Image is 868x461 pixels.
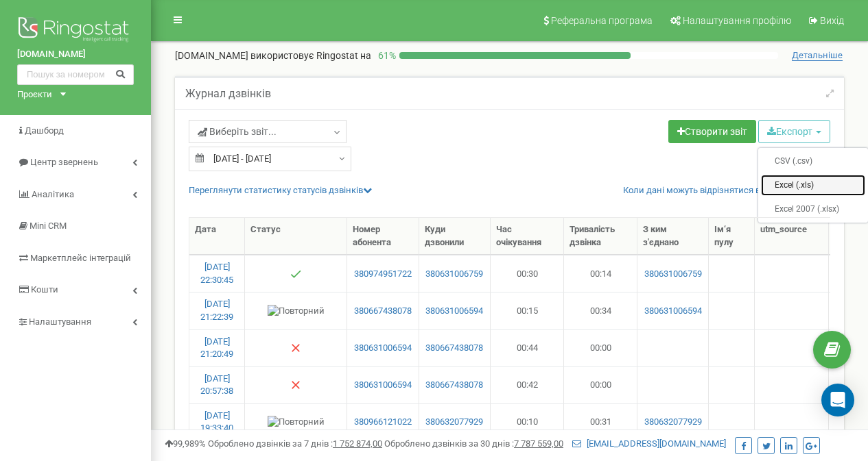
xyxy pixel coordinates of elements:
[821,384,854,416] div: Open Intercom Messenger
[17,64,134,85] input: Пошук за номером
[668,120,756,143] a: Створити звіт
[755,218,828,255] th: utm_sourcе
[17,48,134,61] a: [DOMAIN_NAME]
[31,284,58,295] span: Кошти
[353,342,412,355] a: 380631006594
[290,269,301,279] img: Успішний
[761,175,865,196] a: Excel (.xls)
[425,416,484,429] a: 380632077929
[29,316,91,327] span: Налаштування
[189,185,372,195] a: Переглянути статистику статусів дзвінків
[208,438,382,449] span: Оброблено дзвінків за 7 днів :
[347,218,419,255] th: Номер абонента
[419,218,491,255] th: Куди дзвонили
[564,292,637,329] td: 00:34
[185,88,271,100] h5: Журнал дзвінків
[250,50,371,61] span: використовує Ringostat на
[491,329,564,366] td: 00:44
[761,199,865,220] a: Excel 2007 (.xlsx)
[17,14,134,48] img: Ringostat logo
[637,218,709,255] th: З ким з'єднано
[245,218,347,255] th: Статус
[290,342,301,353] img: Немає відповіді
[371,49,399,62] p: 61 %
[30,253,131,263] span: Маркетплейс інтеграцій
[200,373,233,397] a: [DATE] 20:57:38
[353,379,412,392] a: 380631006594
[491,255,564,292] td: 00:30
[30,157,98,167] span: Центр звернень
[175,49,371,62] p: [DOMAIN_NAME]
[514,438,563,449] u: 7 787 559,00
[30,221,67,231] span: Mini CRM
[198,125,277,138] span: Виберіть звіт...
[189,218,245,255] th: Дата
[425,379,484,392] a: 380667438078
[200,262,233,285] a: [DATE] 22:30:45
[268,305,325,318] img: Повторний
[792,50,843,61] span: Детальніше
[564,366,637,403] td: 00:00
[491,403,564,440] td: 00:10
[333,438,382,449] u: 1 752 874,00
[683,15,791,26] span: Налаштування профілю
[564,403,637,440] td: 00:31
[820,15,844,26] span: Вихід
[425,305,484,318] a: 380631006594
[384,438,563,449] span: Оброблено дзвінків за 30 днів :
[425,342,484,355] a: 380667438078
[25,125,64,136] span: Дашборд
[564,218,637,255] th: Тривалість дзвінка
[32,189,74,199] span: Аналiтика
[353,416,412,429] a: 380966121022
[643,268,703,281] a: 380631006759
[491,218,564,255] th: Час очікування
[353,305,412,318] a: 380667438078
[761,151,865,172] a: CSV (.csv)
[643,305,703,318] a: 380631006594
[200,336,233,360] a: [DATE] 21:20:49
[643,416,703,429] a: 380632077929
[200,410,233,434] a: [DATE] 19:33:40
[425,268,484,281] a: 380631006759
[709,218,755,255] th: Ім‘я пулу
[564,255,637,292] td: 00:14
[189,120,347,143] a: Виберіть звіт...
[491,366,564,403] td: 00:42
[551,15,653,26] span: Реферальна програма
[564,329,637,366] td: 00:00
[623,184,827,197] a: Коли дані можуть відрізнятися вiд інших систем
[290,379,301,390] img: Немає відповіді
[165,438,206,449] span: 99,989%
[17,88,52,101] div: Проєкти
[353,268,412,281] a: 380974951722
[758,120,830,143] button: Експорт
[491,292,564,329] td: 00:15
[572,438,726,449] a: [EMAIL_ADDRESS][DOMAIN_NAME]
[268,416,325,429] img: Повторний
[200,299,233,322] a: [DATE] 21:22:39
